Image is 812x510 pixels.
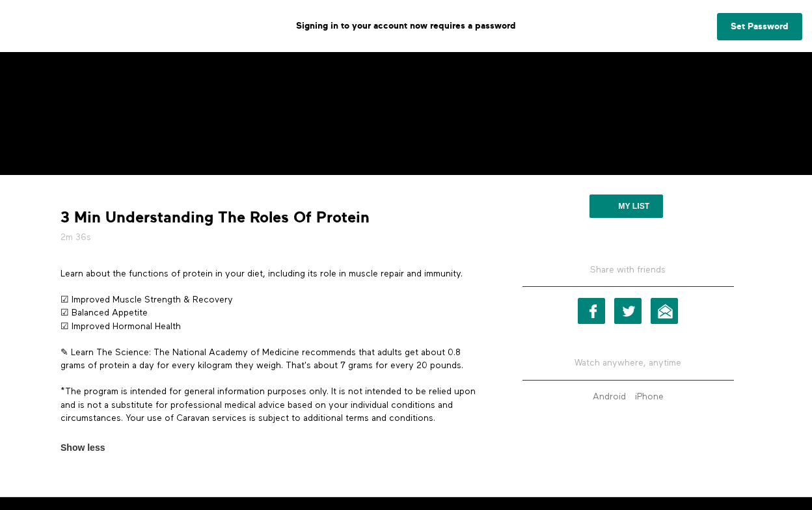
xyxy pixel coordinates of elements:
a: Facebook [578,298,605,324]
a: iPhone [632,392,667,401]
h5: Watch anywhere, anytime [522,347,734,380]
strong: iPhone [635,392,664,401]
a: Android [589,392,629,401]
button: My list [589,195,663,218]
span: Show less [61,441,105,455]
h5: Share with friends [522,263,734,287]
h5: 2m 36s [61,231,485,244]
strong: Android [593,392,626,401]
a: Email [651,298,678,324]
strong: 3 Min Understanding The Roles Of Protein [61,208,370,228]
a: Set Password [717,13,802,40]
p: Signing in to your account now requires a password [10,10,802,42]
p: Learn about the functions of protein in your diet, including its role in muscle repair and immunity. [61,267,485,280]
p: ☑ Improved Muscle Strength & Recovery ☑ Balanced Appetite ☑ Improved Hormonal Health [61,293,485,333]
p: *The program is intended for general information purposes only. It is not intended to be relied u... [61,385,485,425]
p: ✎ Learn The Science: The National Academy of Medicine recommends that adults get about 0.8 grams ... [61,346,485,373]
a: Twitter [614,298,642,324]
